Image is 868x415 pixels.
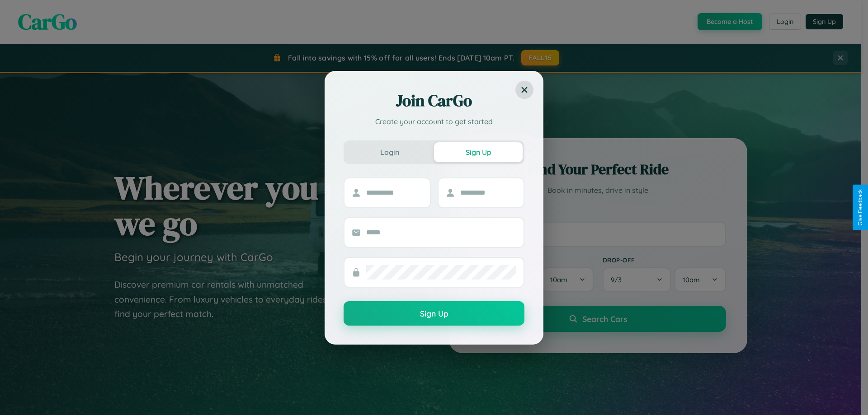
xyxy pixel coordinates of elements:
button: Sign Up [344,301,524,326]
button: Sign Up [434,142,523,162]
p: Create your account to get started [344,116,524,127]
h2: Join CarGo [344,90,524,112]
div: Give Feedback [857,189,863,226]
button: Login [345,142,434,162]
